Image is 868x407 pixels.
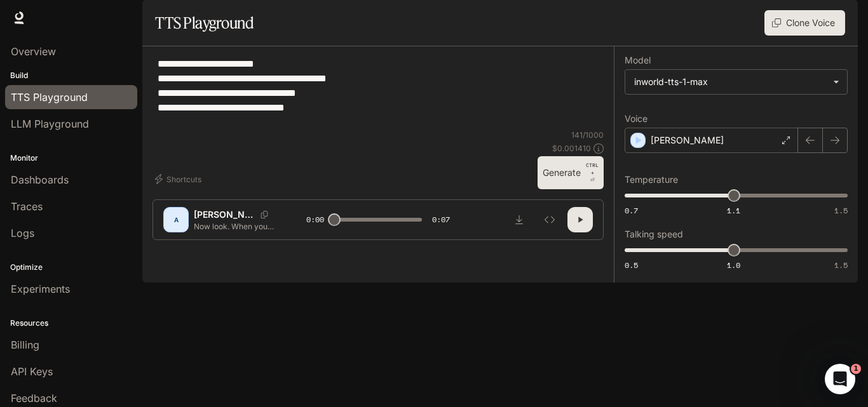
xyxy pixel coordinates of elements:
button: Emoji picker [40,298,50,309]
div: Rubber Duck • AI Agent • Just now [20,142,152,150]
div: Hi! I'm Inworld's Rubber Duck AI Agent. I can answer questions related to Inworld's products, lik... [20,57,198,132]
button: Home [199,5,223,29]
p: Talking speed [625,230,683,239]
p: $ 0.001410 [552,143,591,154]
div: inworld-tts-1-max [625,70,847,94]
span: 0:07 [432,213,450,226]
span: 0:00 [306,213,324,226]
button: Start recording [81,298,91,309]
div: Rubber Duck says… [10,50,244,168]
span: 1.5 [834,260,848,270]
p: CTRL + [586,161,599,177]
span: 0.5 [625,260,638,270]
h1: TTS Playground [155,10,254,36]
button: Gif picker [60,298,71,309]
button: Shortcuts [153,169,207,189]
p: 141 / 1000 [571,130,604,140]
div: inworld-tts-1-max [634,76,827,88]
p: Model [625,56,651,65]
button: Copy Voice ID [255,211,273,218]
div: Hi! I'm Inworld's Rubber Duck AI Agent. I can answer questions related to Inworld's products, lik... [10,50,208,140]
span: 0.7 [625,205,638,216]
p: Now look. When you stop overthinking — when you stop fighting your thoughts — clarity returns. Yo... [194,221,276,232]
button: go back [8,5,32,29]
div: A [166,210,186,230]
button: Send a message… [218,293,238,314]
span: 1 [851,364,861,374]
iframe: Intercom live chat [825,364,855,394]
button: GenerateCTRL +⏎ [538,156,604,189]
img: Profile image for Rubber Duck [36,7,57,27]
h1: Rubber Duck [62,12,126,22]
p: Temperature [625,175,678,184]
p: [PERSON_NAME] [194,208,255,221]
div: Close [223,5,246,28]
textarea: Ask a question… [11,272,243,293]
span: 1.5 [834,205,848,216]
button: Download audio [506,207,532,232]
button: Inspect [537,207,562,232]
span: 1.0 [727,260,740,270]
button: Clone Voice [764,10,845,36]
span: 1.1 [727,205,740,216]
p: ⏎ [586,161,599,184]
p: [PERSON_NAME] [651,134,724,147]
p: Voice [625,114,648,123]
button: Upload attachment [20,298,30,309]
